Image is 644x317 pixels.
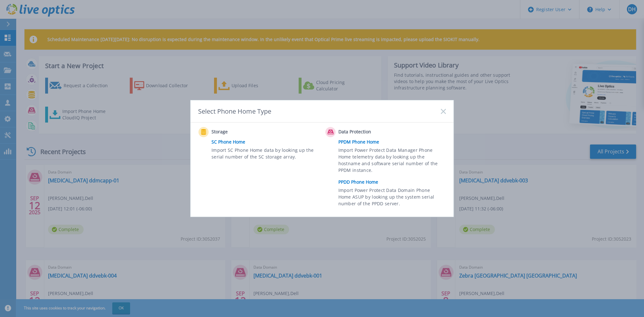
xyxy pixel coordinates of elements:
div: Select Phone Home Type [198,107,272,116]
a: PPDM Phone Home [338,137,449,147]
span: Import SC Phone Home data by looking up the serial number of the SC storage array. [211,147,317,161]
a: SC Phone Home [211,137,322,147]
span: Data Protection [338,128,402,136]
span: Import Power Protect Data Manager Phone Home telemetry data by looking up the hostname and softwa... [338,147,444,176]
span: Storage [211,128,275,136]
a: PPDD Phone Home [338,177,449,187]
span: Import Power Protect Data Domain Phone Home ASUP by looking up the system serial number of the PP... [338,187,444,209]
